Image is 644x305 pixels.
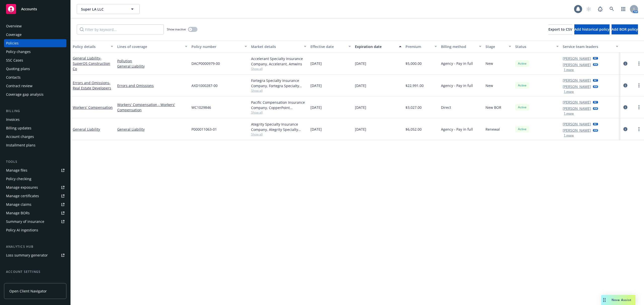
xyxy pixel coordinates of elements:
button: 1 more [564,134,574,137]
button: Effective date [308,40,353,53]
div: Manage claims [6,200,31,209]
div: Contacts [6,73,21,81]
a: more [636,61,642,67]
span: Show all [251,67,306,71]
span: New BOR [486,105,501,110]
div: SSC Cases [6,56,23,64]
div: Installment plans [6,141,35,149]
button: Add BOR policy [612,24,638,34]
a: SSC Cases [4,56,66,64]
span: Nova Assist [612,298,631,302]
span: - SuperOS Construction Co [73,56,110,71]
span: $3,027.00 [406,105,422,110]
a: Summary of insurance [4,218,66,226]
a: Invoices [4,116,66,124]
a: Manage claims [4,200,66,209]
span: Add BOR policy [612,27,638,32]
div: Tools [4,159,66,164]
a: Account charges [4,133,66,141]
button: Market details [249,40,308,53]
a: General Liability [73,56,110,71]
a: [PERSON_NAME] [563,56,591,61]
input: Filter by keyword... [77,24,164,34]
div: Policy details [73,44,108,49]
span: Renewal [486,127,500,132]
a: circleInformation [622,82,628,88]
span: Active [517,105,527,110]
div: Effective date [310,44,345,49]
div: Policy checking [6,175,31,183]
span: Export to CSV [548,27,572,32]
span: Show inactive [167,27,186,31]
button: Expiration date [353,40,404,53]
a: Policy changes [4,48,66,56]
a: Pollution [117,58,187,64]
span: New [486,61,493,66]
button: Premium [404,40,439,53]
span: P000011063-01 [191,127,217,132]
a: [PERSON_NAME] [563,128,591,133]
button: Policy details [71,40,115,53]
div: Invoices [6,116,20,124]
span: DACP0000979-00 [191,61,220,66]
button: Add historical policy [574,24,610,34]
button: Stage [484,40,513,53]
a: Coverage gap analysis [4,90,66,98]
a: circleInformation [622,61,628,67]
div: Loss summary generator [6,251,48,259]
a: General Liability [73,127,100,132]
a: Quoting plans [4,65,66,73]
span: Agency - Pay in full [441,127,473,132]
a: [PERSON_NAME] [563,106,591,111]
div: Policy AI ingestions [6,226,38,234]
div: Policy changes [6,48,31,56]
a: more [636,126,642,132]
span: Show all [251,88,306,93]
a: circleInformation [622,126,628,132]
button: Lines of coverage [115,40,189,53]
a: Errors and Omissions [73,80,111,90]
div: Manage files [6,166,27,174]
div: Fortegra Specialty Insurance Company, Fortegra Specialty Insurance Company, Axon Underwriting Ser... [251,78,306,88]
span: Agency - Pay in full [441,61,473,66]
span: Show all [251,110,306,115]
span: [DATE] [355,83,366,88]
a: [PERSON_NAME] [563,84,591,89]
a: Policy AI ingestions [4,226,66,234]
div: Policies [6,39,19,47]
span: Super LA LLC [81,7,125,12]
a: Coverage [4,31,66,39]
span: $5,000.00 [406,61,422,66]
a: Report a Bug [595,4,605,14]
a: [PERSON_NAME] [563,78,591,83]
a: Manage exposures [4,183,66,191]
div: Manage certificates [6,192,39,200]
div: Drag to move [601,295,608,305]
span: Show all [251,132,306,136]
button: 1 more [564,90,574,93]
a: Contract review [4,82,66,90]
div: Quoting plans [6,65,30,73]
a: [PERSON_NAME] [563,121,591,127]
span: $22,991.00 [406,83,424,88]
button: Service team leaders [561,40,620,53]
a: more [636,82,642,88]
div: Expiration date [355,44,396,49]
span: [DATE] [355,105,366,110]
div: Coverage gap analysis [6,90,44,98]
div: Account settings [4,269,66,274]
a: [PERSON_NAME] [563,62,591,67]
a: Contacts [4,73,66,81]
div: Policy number [191,44,241,49]
a: Billing updates [4,124,66,132]
a: Search [607,4,617,14]
div: Service team [6,276,28,284]
div: Coverage [6,31,22,39]
a: General Liability [117,64,187,69]
div: Billing method [441,44,476,49]
button: Nova Assist [601,295,635,305]
a: Overview [4,22,66,30]
div: Market details [251,44,301,49]
div: Account charges [6,133,34,141]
